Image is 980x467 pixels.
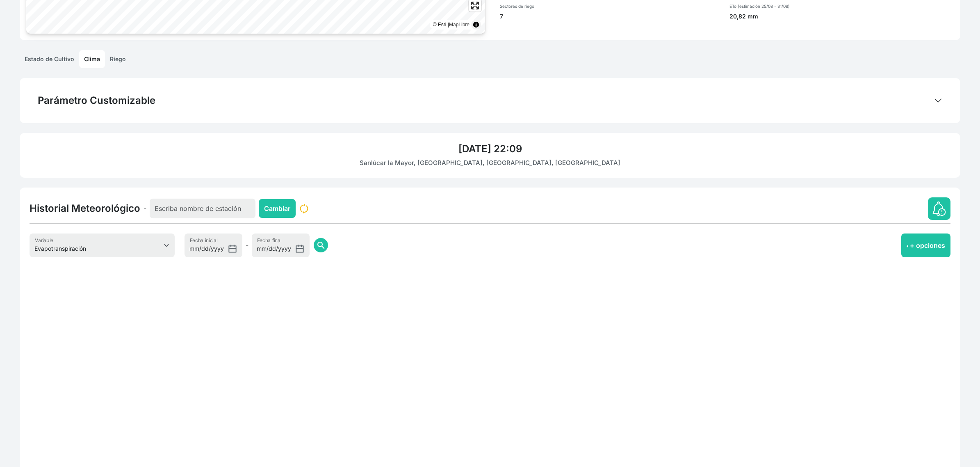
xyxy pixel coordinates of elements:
img: status [299,204,309,214]
h4: Parámetro Customizable [38,94,155,107]
input: Escriba nombre de estación [150,199,255,218]
span: - [144,204,146,213]
ejs-chart: . Syncfusion interactive chart. [30,267,950,452]
button: + opciones [901,233,950,257]
span: - [246,240,248,250]
a: Riego [105,50,131,68]
span: search [316,240,326,250]
a: MapLibre [449,22,469,27]
p: Sanlúcar la Mayor, [GEOGRAPHIC_DATA], [GEOGRAPHIC_DATA], [GEOGRAPHIC_DATA] [30,158,950,168]
button: Cambiar [259,199,296,218]
button: Parámetro Customizable [30,88,950,113]
summary: Toggle attribution [471,20,481,30]
p: Sectores de riego [500,3,720,9]
a: Estado de Cultivo [20,50,79,68]
button: search [314,238,328,252]
p: ETo (estimación 25/08 - 31/08) [729,3,954,9]
p: 20,82 mm [729,12,954,21]
a: Clima [79,50,105,68]
p: 7 [500,12,720,21]
h4: Historial Meteorológico [30,202,140,215]
div: © Esri | [433,21,469,29]
h4: [DATE] 22:09 [30,143,950,155]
